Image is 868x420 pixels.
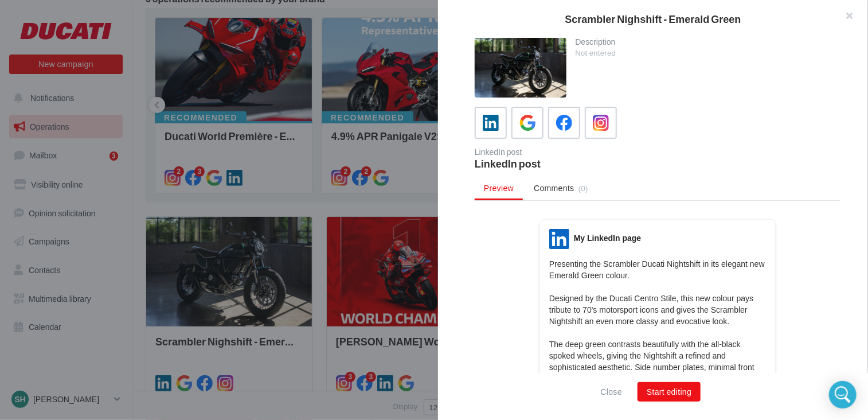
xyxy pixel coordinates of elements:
button: Start editing [638,382,701,402]
span: Comments [534,182,574,194]
div: My LinkedIn page [574,232,641,244]
div: Scrambler Nighshift - Emerald Green [456,14,850,24]
div: Open Intercom Messenger [829,381,857,409]
div: Description [576,38,832,46]
div: Not entered [576,48,832,59]
span: (0) [578,184,588,193]
div: LinkedIn post [475,148,653,156]
div: LinkedIn post [475,158,653,169]
button: Close [596,385,627,399]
